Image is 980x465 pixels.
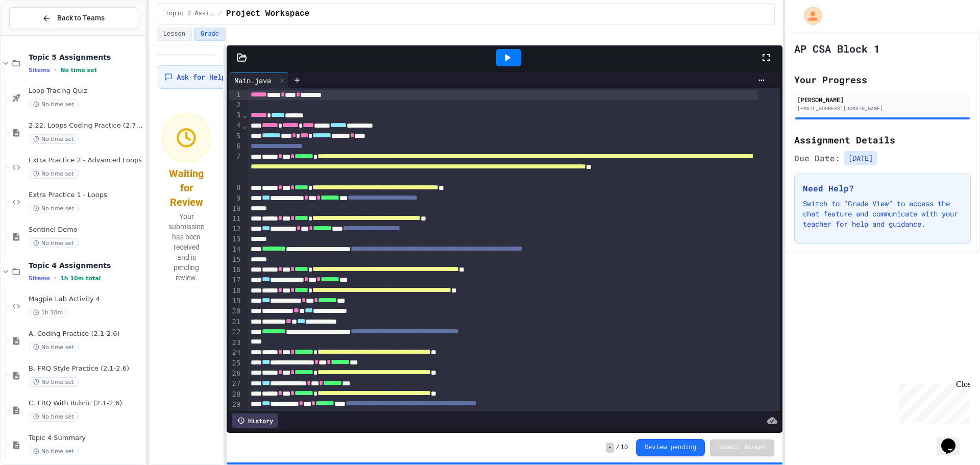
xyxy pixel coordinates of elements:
span: Ask for Help [177,72,226,82]
iframe: chat widget [937,424,970,455]
span: Topic 4 Assignments [29,261,143,270]
span: 10 [621,444,628,452]
span: No time set [29,447,79,456]
span: No time set [29,100,79,109]
button: Back to Teams [9,7,137,29]
span: • [54,66,56,74]
span: No time set [29,134,79,144]
div: 12 [229,224,242,234]
span: B. FRQ Style Practice (2.1-2.6) [29,364,143,373]
span: A. Coding Practice (2.1-2.6) [29,330,143,338]
button: Review pending [636,439,705,456]
p: Switch to "Grade View" to access the chat feature and communicate with your teacher for help and ... [803,199,962,229]
span: 1h 10m [29,308,67,317]
div: 26 [229,369,242,379]
span: Extra Practice 1 - Loops [29,191,143,200]
span: Topic 2 Assignments [165,10,214,18]
span: / [218,10,222,18]
div: 10 [229,204,242,214]
button: Lesson [157,28,192,41]
span: Loop Tracing Quiz [29,87,143,95]
div: 19 [229,296,242,306]
span: Project Workspace [226,8,309,20]
span: Magpie Lab Activity 4 [29,295,143,304]
span: Extra Practice 2 - Advanced Loops [29,156,143,165]
span: Submit Answer [718,444,766,452]
span: [DATE] [844,151,877,165]
h3: Need Help? [803,182,962,194]
span: No time set [60,67,97,74]
div: 3 [229,110,242,120]
span: No time set [29,377,79,387]
span: 5 items [29,275,50,282]
span: No time set [29,169,79,179]
div: 17 [229,275,242,285]
div: History [232,413,278,428]
div: 5 [229,131,242,141]
span: - [606,443,614,453]
div: [EMAIL_ADDRESS][DOMAIN_NAME] [797,105,968,112]
span: Sentinel Demo [29,226,143,234]
div: 22 [229,327,242,337]
div: [PERSON_NAME] [797,95,968,104]
span: C. FRQ With Rubric (2.1-2.6) [29,399,143,408]
div: 21 [229,317,242,327]
h2: Your Progress [794,72,971,87]
span: / [616,444,620,452]
span: Topic 4 Summary [29,434,143,443]
span: Back to Teams [57,13,105,23]
button: Submit Answer [710,439,774,456]
span: Fold line [242,111,247,119]
span: Fold line [242,121,247,130]
div: 24 [229,348,242,358]
div: 9 [229,193,242,204]
div: Main.java [229,75,276,86]
div: 6 [229,141,242,152]
div: 13 [229,234,242,244]
span: • [54,274,56,282]
div: 2 [229,100,242,110]
span: No time set [29,238,79,248]
span: Topic 5 Assignments [29,53,143,62]
div: 8 [229,183,242,193]
div: 25 [229,358,242,369]
span: 2.22. Loops Coding Practice (2.7-2.12) [29,121,143,130]
div: 11 [229,214,242,224]
div: 30 [229,410,242,420]
div: Chat with us now!Close [4,4,70,65]
div: 1 [229,90,242,100]
div: 4 [229,120,242,131]
div: 18 [229,286,242,296]
button: Grade [194,28,226,41]
span: 5 items [29,67,50,74]
div: 14 [229,244,242,255]
div: 28 [229,389,242,400]
div: 23 [229,338,242,348]
span: 1h 10m total [60,275,101,282]
div: 15 [229,255,242,265]
span: Due Date: [794,152,840,164]
span: No time set [29,204,79,213]
span: No time set [29,342,79,352]
div: 7 [229,152,242,183]
div: Waiting for Review [164,166,209,209]
p: Your submission has been received and is pending review. [164,211,209,283]
div: My Account [793,4,825,28]
div: Main.java [229,72,289,88]
iframe: chat widget [895,380,970,423]
div: 16 [229,265,242,275]
h2: Assignment Details [794,133,971,147]
div: 29 [229,400,242,410]
div: 20 [229,306,242,316]
h1: AP CSA Block 1 [794,41,880,56]
span: No time set [29,412,79,422]
div: 27 [229,379,242,389]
